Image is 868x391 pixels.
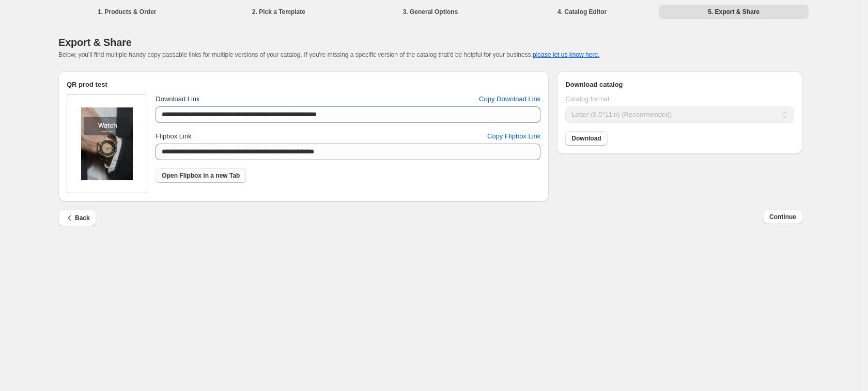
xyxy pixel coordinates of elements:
button: Copy Flipbox Link [481,128,547,145]
a: Download [565,131,607,146]
span: Export & Share [58,37,132,48]
span: Below, you'll find multiple handy copy passable links for multiple versions of your catalog. If y... [58,51,599,58]
span: Flipbox Link [156,132,191,140]
span: Copy Download Link [479,94,540,104]
h2: Download catalog [565,80,794,90]
span: Open Flipbox in a new Tab [162,171,240,180]
span: Back [65,213,90,223]
span: Download [571,134,601,143]
img: thumbImage [81,107,133,180]
span: Catalog format [565,95,609,103]
span: Continue [769,213,796,221]
span: Copy Flipbox Link [487,131,540,142]
h2: QR prod test [67,80,540,90]
button: Back [58,210,96,226]
span: Download Link [156,95,199,103]
a: Open Flipbox in a new Tab [156,168,246,183]
button: Copy Download Link [473,91,547,107]
button: Continue [763,210,802,224]
button: please let us know here. [533,51,599,58]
